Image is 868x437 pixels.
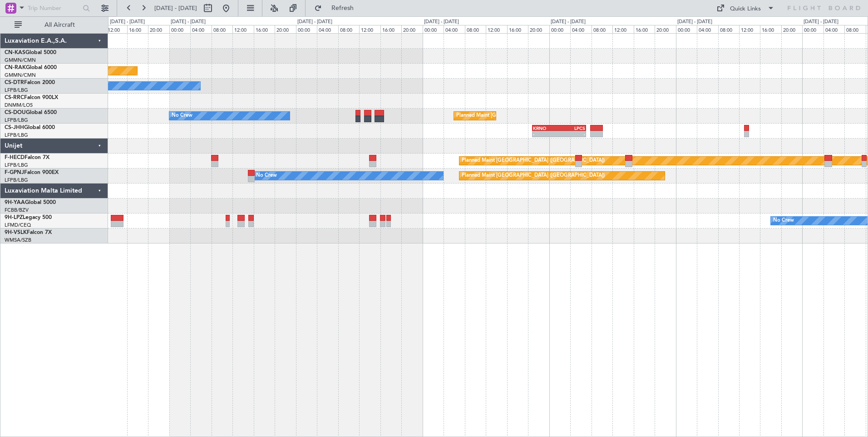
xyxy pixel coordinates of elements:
button: All Aircraft [10,18,99,32]
div: 08:00 [718,25,739,33]
a: LFPB/LBG [5,177,28,184]
a: LFMD/CEQ [5,222,31,228]
a: F-GPNJFalcon 900EX [5,170,59,175]
div: 04:00 [317,25,338,33]
div: 20:00 [781,25,802,33]
span: CS-DOU [5,110,26,115]
span: F-HECD [5,155,25,160]
div: 04:00 [570,25,591,33]
span: All Aircraft [24,22,96,28]
div: [DATE] - [DATE] [110,18,145,26]
div: No Crew [256,169,277,183]
div: KRNO [533,125,559,131]
span: 9H-YAA [5,200,25,205]
div: No Crew [773,214,794,228]
a: 9H-LPZLegacy 500 [5,215,52,220]
div: 16:00 [507,25,528,33]
button: Quick Links [712,1,779,15]
span: [DATE] - [DATE] [154,4,197,12]
a: DNMM/LOS [5,102,33,109]
div: 00:00 [423,25,444,33]
a: WMSA/SZB [5,237,31,243]
a: CS-JHHGlobal 6000 [5,125,55,130]
input: Trip Number [28,1,80,15]
div: 00:00 [169,25,190,33]
span: CS-DTR [5,80,24,85]
span: Refresh [324,5,362,11]
a: LFPB/LBG [5,87,28,94]
div: 12:00 [359,25,380,33]
a: F-HECDFalcon 7X [5,155,49,160]
a: CS-DOUGlobal 6500 [5,110,57,115]
div: 04:00 [697,25,718,33]
div: Quick Links [730,5,761,14]
span: CN-RAK [5,65,26,70]
a: FCBB/BZV [5,207,29,214]
a: LFPB/LBG [5,132,28,139]
div: Planned Maint [GEOGRAPHIC_DATA] ([GEOGRAPHIC_DATA]) [462,169,605,183]
a: GMMN/CMN [5,57,36,64]
div: 00:00 [802,25,823,33]
div: 12:00 [612,25,633,33]
div: 12:00 [106,25,127,33]
div: 08:00 [592,25,612,33]
a: CS-RRCFalcon 900LX [5,95,58,100]
div: 12:00 [486,25,507,33]
div: - [533,131,559,137]
a: CN-RAKGlobal 6000 [5,65,57,70]
div: - [559,131,586,137]
div: 20:00 [275,25,296,33]
div: 04:00 [190,25,211,33]
a: 9H-YAAGlobal 5000 [5,200,56,205]
div: 00:00 [676,25,697,33]
div: 20:00 [655,25,676,33]
a: LFPB/LBG [5,162,28,169]
div: 16:00 [634,25,655,33]
div: 16:00 [760,25,781,33]
div: 08:00 [844,25,865,33]
div: 12:00 [739,25,760,33]
div: 04:00 [824,25,844,33]
div: Planned Maint [GEOGRAPHIC_DATA] ([GEOGRAPHIC_DATA]) [462,154,605,168]
div: Planned Maint [GEOGRAPHIC_DATA] ([GEOGRAPHIC_DATA]) [456,109,599,123]
span: 9H-LPZ [5,215,23,220]
div: 00:00 [549,25,570,33]
div: 08:00 [465,25,486,33]
div: [DATE] - [DATE] [677,18,712,26]
div: 20:00 [148,25,169,33]
div: [DATE] - [DATE] [804,18,838,26]
div: 08:00 [212,25,232,33]
div: 00:00 [296,25,317,33]
div: 20:00 [528,25,549,33]
div: [DATE] - [DATE] [171,18,206,26]
div: No Crew [172,109,192,123]
div: [DATE] - [DATE] [424,18,459,26]
div: 08:00 [338,25,359,33]
a: CS-DTRFalcon 2000 [5,80,55,85]
div: [DATE] - [DATE] [297,18,332,26]
div: 16:00 [254,25,275,33]
span: F-GPNJ [5,170,24,175]
span: CN-KAS [5,50,25,55]
button: Refresh [310,1,365,15]
span: 9H-VSLK [5,230,27,235]
div: [DATE] - [DATE] [551,18,586,26]
div: 16:00 [127,25,148,33]
div: 16:00 [380,25,401,33]
div: 20:00 [401,25,422,33]
div: 04:00 [444,25,464,33]
a: CN-KASGlobal 5000 [5,50,56,55]
div: LPCS [559,125,586,131]
a: GMMN/CMN [5,72,36,79]
span: CS-JHH [5,125,24,130]
span: CS-RRC [5,95,24,100]
a: LFPB/LBG [5,117,28,124]
a: 9H-VSLKFalcon 7X [5,230,52,235]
